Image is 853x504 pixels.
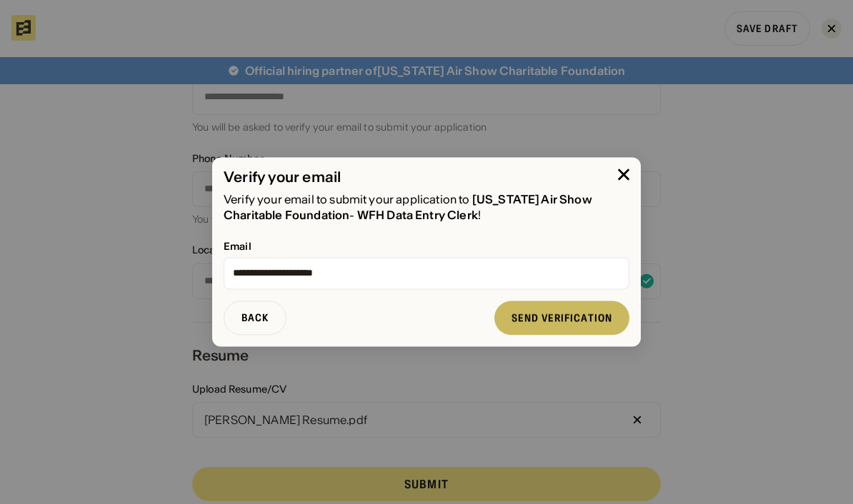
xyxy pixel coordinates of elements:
div: Verify your email [224,168,629,186]
span: [US_STATE] Air Show Charitable Foundation [224,192,592,222]
div: Verify your email to submit your application to - ! [224,191,629,223]
div: send verification [512,313,612,323]
div: back [241,313,269,323]
span: WFH Data Entry Clerk [357,208,478,223]
div: Email [224,241,629,253]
